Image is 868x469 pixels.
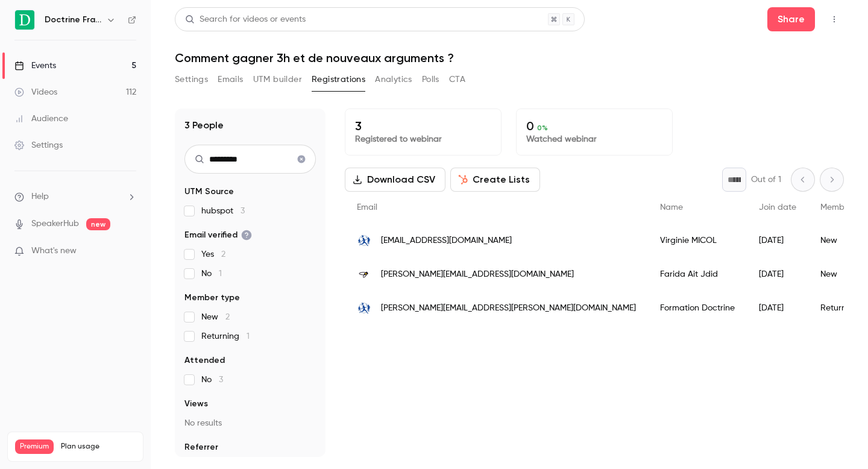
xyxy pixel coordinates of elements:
[648,291,747,325] div: Formation Doctrine
[221,250,225,259] span: 2
[201,330,250,342] span: Returning
[345,168,445,192] button: Download CSV
[14,113,68,125] div: Audience
[184,354,225,367] span: Attended
[767,7,815,31] button: Share
[449,70,465,89] button: CTA
[45,14,101,26] h6: Doctrine France
[31,190,49,203] span: Help
[122,246,136,257] iframe: Noticeable Trigger
[86,218,110,230] span: new
[355,133,491,145] p: Registered to webinar
[14,60,56,72] div: Events
[184,441,218,453] span: Referrer
[381,268,574,281] span: [PERSON_NAME][EMAIL_ADDRESS][DOMAIN_NAME]
[201,268,222,280] span: No
[15,10,34,30] img: Doctrine France
[747,257,808,291] div: [DATE]
[14,139,63,151] div: Settings
[175,51,844,65] h1: Comment gagner 3h et de nouveaux arguments ?
[292,150,311,169] button: Clear search
[184,417,316,429] p: No results
[253,70,302,89] button: UTM builder
[225,313,230,321] span: 2
[312,70,365,89] button: Registrations
[184,118,224,133] h1: 3 People
[381,302,636,315] span: [PERSON_NAME][EMAIL_ADDRESS][PERSON_NAME][DOMAIN_NAME]
[184,292,240,304] span: Member type
[526,133,662,145] p: Watched webinar
[526,119,662,133] p: 0
[247,332,250,341] span: 1
[219,269,222,278] span: 1
[14,86,57,98] div: Videos
[648,224,747,257] div: Virginie MICOL
[184,186,234,198] span: UTM Source
[751,174,781,186] p: Out of 1
[357,203,377,212] span: Email
[381,234,512,247] span: [EMAIL_ADDRESS][DOMAIN_NAME]
[422,70,439,89] button: Polls
[201,205,245,217] span: hubspot
[201,311,230,323] span: New
[184,398,208,410] span: Views
[375,70,412,89] button: Analytics
[218,70,243,89] button: Emails
[537,124,548,132] span: 0 %
[175,70,208,89] button: Settings
[219,376,223,384] span: 3
[357,267,371,282] img: abeille-assurances.fr
[241,207,245,215] span: 3
[357,233,371,248] img: assurance-maladie.fr
[61,442,136,452] span: Plan usage
[184,229,252,241] span: Email verified
[14,190,136,203] li: help-dropdown-opener
[450,168,540,192] button: Create Lists
[759,203,796,212] span: Join date
[31,218,79,230] a: SpeakerHub
[660,203,683,212] span: Name
[747,224,808,257] div: [DATE]
[15,439,54,454] span: Premium
[201,374,223,386] span: No
[185,13,306,26] div: Search for videos or events
[201,248,225,260] span: Yes
[357,301,371,315] img: assurance-maladie.fr
[648,257,747,291] div: Farida Ait Jdid
[747,291,808,325] div: [DATE]
[355,119,491,133] p: 3
[31,245,77,257] span: What's new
